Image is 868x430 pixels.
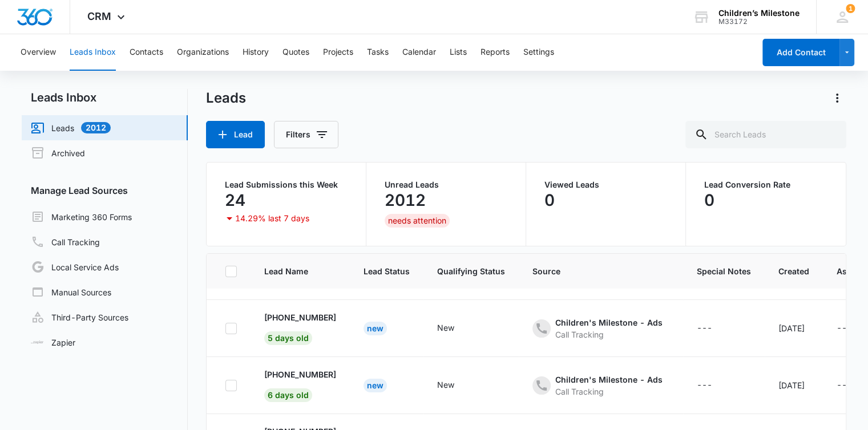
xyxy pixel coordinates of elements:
[31,260,119,274] a: Local Service Ads
[718,9,800,18] div: account name
[828,89,846,107] button: Actions
[206,121,265,148] button: Lead
[532,265,669,277] span: Source
[274,121,338,148] button: Filters
[22,184,188,197] h3: Manage Lead Sources
[235,214,309,222] p: 14.29% last 7 days
[364,379,387,392] div: New
[264,331,312,345] span: 5 days old
[437,322,475,335] div: - - Select to Edit Field
[264,311,336,323] p: [PHONE_NUMBER]
[697,322,712,335] div: ---
[31,210,132,224] a: Marketing 360 Forms
[70,34,116,71] button: Leads Inbox
[243,34,269,71] button: History
[437,379,475,392] div: - - Select to Edit Field
[697,379,733,392] div: - - Select to Edit Field
[846,4,855,13] div: notifications count
[544,191,555,209] p: 0
[264,311,336,343] a: [PHONE_NUMBER]5 days old
[450,34,467,71] button: Lists
[323,34,353,71] button: Projects
[846,4,855,13] span: 1
[778,265,809,277] span: Created
[555,386,663,397] div: Call Tracking
[31,310,128,324] a: Third-Party Sources
[364,323,387,333] a: New
[523,34,554,71] button: Settings
[437,265,505,277] span: Qualifying Status
[555,328,663,340] div: Call Tracking
[481,34,510,71] button: Reports
[778,322,809,334] div: [DATE]
[22,89,188,106] h2: Leads Inbox
[437,322,454,334] div: New
[685,121,846,148] input: Search Leads
[225,191,245,209] p: 24
[206,90,246,107] h1: Leads
[697,265,751,277] span: Special Notes
[544,181,667,189] p: Viewed Leads
[402,34,436,71] button: Calendar
[364,380,387,390] a: New
[282,34,309,71] button: Quotes
[87,10,111,22] span: CRM
[837,379,852,392] div: ---
[704,191,714,209] p: 0
[697,322,733,335] div: - - Select to Edit Field
[385,214,450,228] div: needs attention
[264,368,336,380] p: [PHONE_NUMBER]
[264,368,336,400] a: [PHONE_NUMBER]6 days old
[264,265,336,277] span: Lead Name
[704,181,827,189] p: Lead Conversion Rate
[31,146,85,160] a: Archived
[21,34,56,71] button: Overview
[225,181,348,189] p: Lead Submissions this Week
[367,34,389,71] button: Tasks
[385,181,507,189] p: Unread Leads
[31,336,75,348] a: Zapier
[130,34,163,71] button: Contacts
[364,265,410,277] span: Lead Status
[385,191,426,209] p: 2012
[762,39,839,66] button: Add Contact
[31,235,100,249] a: Call Tracking
[697,379,712,392] div: ---
[31,121,111,135] a: Leads2012
[718,18,800,26] div: account id
[177,34,229,71] button: Organizations
[555,317,663,328] div: Children's Milestone - Ads
[778,379,809,391] div: [DATE]
[31,285,111,299] a: Manual Sources
[364,322,387,335] div: New
[264,388,312,402] span: 6 days old
[437,379,454,391] div: New
[837,322,852,335] div: ---
[555,374,663,386] div: Children's Milestone - Ads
